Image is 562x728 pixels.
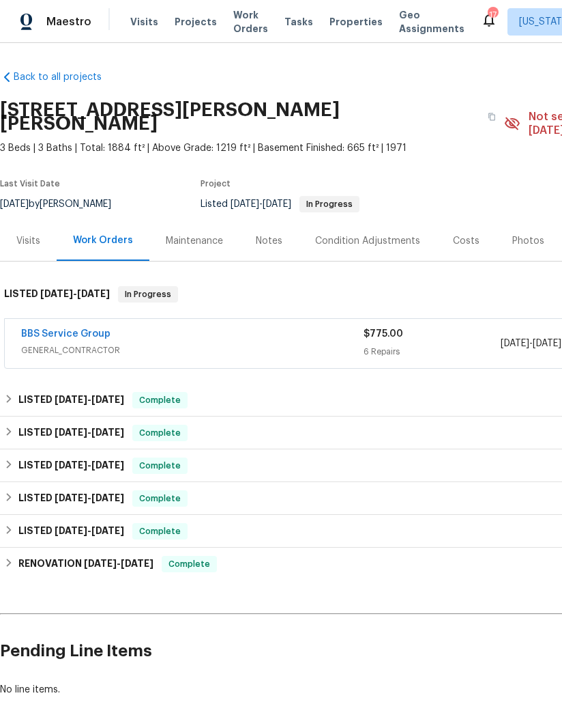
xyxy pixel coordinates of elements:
span: GENERAL_CONTRACTOR [21,344,364,357]
span: Properties [329,15,383,29]
span: [DATE] [55,493,87,503]
span: $775.00 [364,329,403,339]
span: [DATE] [533,339,561,348]
span: Maestro [46,15,91,29]
span: [DATE] [91,493,124,503]
span: [DATE] [91,526,124,535]
span: In Progress [301,200,358,208]
span: Complete [134,459,186,473]
span: Geo Assignments [399,8,464,36]
span: - [231,199,291,209]
span: Project [201,180,231,188]
span: - [55,428,124,437]
h6: LISTED [18,490,124,507]
span: [DATE] [55,395,87,404]
div: Costs [453,234,479,248]
div: Condition Adjustments [315,234,420,248]
div: 6 Repairs [364,345,501,359]
button: Copy Address [479,104,504,129]
span: [DATE] [231,199,259,209]
span: In Progress [119,288,177,301]
h6: LISTED [18,458,124,474]
h6: LISTED [18,523,124,540]
span: Complete [134,492,186,505]
span: [DATE] [55,460,87,470]
div: 17 [488,8,497,22]
div: Maintenance [166,234,223,248]
span: - [55,493,124,503]
span: [DATE] [84,559,117,568]
span: - [40,289,110,298]
span: Complete [134,426,186,440]
span: [DATE] [121,559,153,568]
span: [DATE] [77,289,110,298]
span: [DATE] [91,460,124,470]
h6: LISTED [18,425,124,441]
span: Complete [134,393,186,407]
span: - [55,460,124,470]
a: BBS Service Group [21,329,110,339]
h6: RENOVATION [18,556,153,572]
div: Photos [512,234,544,248]
span: - [55,395,124,404]
span: [DATE] [55,428,87,437]
span: [DATE] [40,289,73,298]
span: Projects [175,15,217,29]
span: [DATE] [55,526,87,535]
h6: LISTED [4,286,110,303]
span: Visits [130,15,158,29]
span: [DATE] [91,428,124,437]
span: - [84,559,153,568]
span: Tasks [284,17,313,27]
span: Work Orders [233,8,268,36]
span: - [55,526,124,535]
span: [DATE] [501,339,529,348]
div: Work Orders [73,234,133,247]
div: Notes [256,234,282,248]
span: Complete [163,557,216,571]
span: [DATE] [263,199,291,209]
div: Visits [16,234,40,248]
span: [DATE] [91,395,124,404]
span: - [501,337,561,350]
span: Complete [134,524,186,538]
h6: LISTED [18,392,124,408]
span: Listed [201,199,359,209]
